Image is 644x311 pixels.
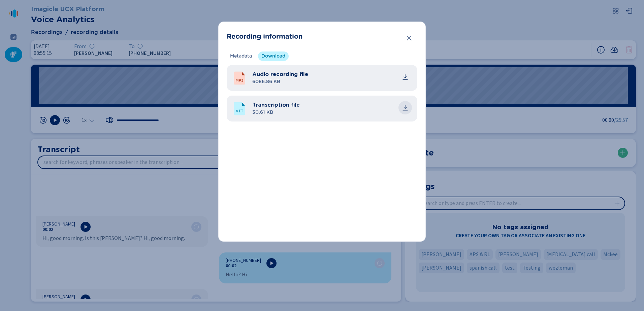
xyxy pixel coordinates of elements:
svg: MP3File [232,71,247,85]
header: Recording information [227,30,417,43]
svg: download [402,104,409,111]
span: Transcription file [252,101,300,109]
span: 6086.86 KB [252,78,308,85]
div: Download file [402,74,409,80]
span: 30.61 KB [252,109,300,116]
svg: download [402,74,409,80]
button: common.download [398,101,412,114]
span: Metadata [230,53,252,60]
div: transcription_20251015_085515_KellyHuerta-+18587175184.vtt.txt [252,101,412,116]
span: Audio recording file [252,70,308,78]
div: Download file [402,104,409,111]
button: Close [402,31,416,45]
div: audio_20251015_085515_KellyHuerta-+18587175184.mp3 [252,70,412,85]
svg: VTTFile [232,101,247,116]
button: common.download [398,70,412,84]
